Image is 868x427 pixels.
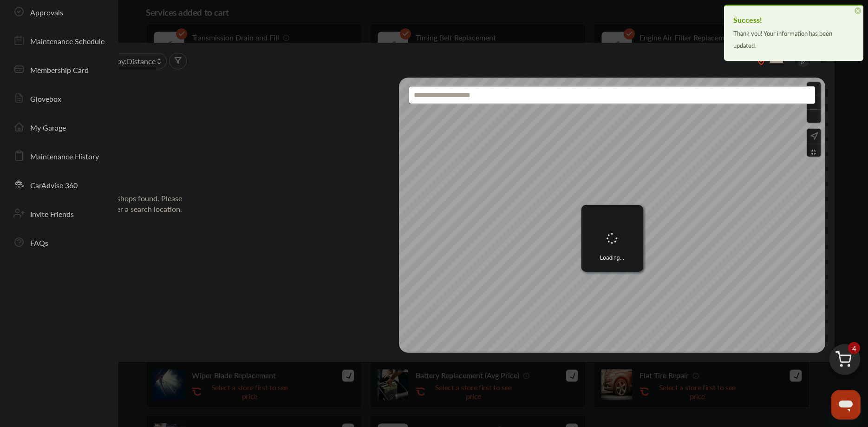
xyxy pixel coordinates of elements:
iframe: Button to launch messaging window [831,390,861,420]
a: Glovebox [8,86,109,110]
span: Maintenance History [30,151,99,163]
a: Maintenance Schedule [8,28,109,53]
span: CarAdvise 360 [30,180,78,192]
a: CarAdvise 360 [8,172,109,197]
a: My Garage [8,115,109,139]
span: Invite Friends [30,209,74,221]
span: 4 [848,342,860,354]
div: Thank you! Your information has been updated. [733,27,854,52]
a: Maintenance History [8,144,109,168]
h4: Success! [733,13,854,27]
span: × [855,7,861,14]
span: My Garage [30,122,66,134]
span: Approvals [30,7,63,19]
a: Invite Friends [8,201,109,225]
span: Membership Card [30,65,89,77]
span: Maintenance Schedule [30,36,104,48]
a: Membership Card [8,57,109,81]
img: cart_icon.3d0951e8.svg [822,340,867,384]
span: Glovebox [30,93,61,105]
a: FAQs [8,230,109,254]
span: FAQs [30,237,48,250]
